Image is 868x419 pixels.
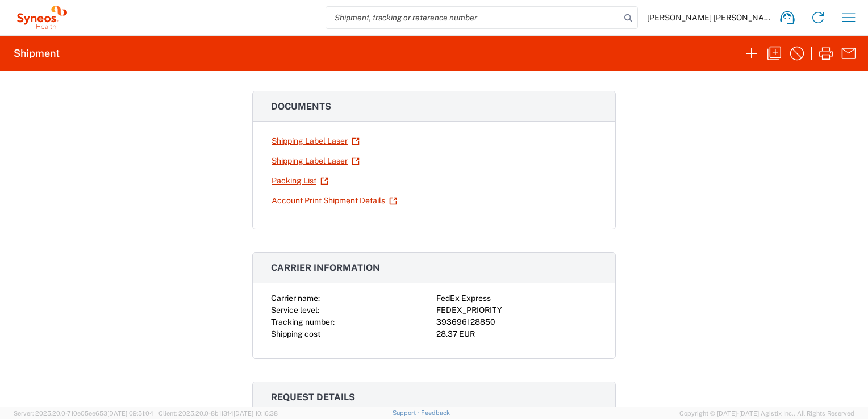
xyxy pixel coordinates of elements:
[107,410,153,417] span: [DATE] 09:51:04
[436,304,597,316] div: FEDEX_PRIORITY
[393,409,421,416] a: Support
[271,101,331,112] span: Documents
[271,317,335,326] span: Tracking number:
[271,191,398,211] a: Account Print Shipment Details
[271,151,360,171] a: Shipping Label Laser
[271,294,320,303] span: Carrier name:
[271,392,355,403] span: Request details
[271,171,329,191] a: Packing List
[326,7,620,28] input: Shipment, tracking or reference number
[421,409,450,416] a: Feedback
[436,328,597,340] div: 28.37 EUR
[436,316,597,328] div: 393696128850
[14,410,153,417] span: Server: 2025.20.0-710e05ee653
[436,292,597,304] div: FedEx Express
[679,408,854,418] span: Copyright © [DATE]-[DATE] Agistix Inc., All Rights Reserved
[271,131,360,151] a: Shipping Label Laser
[271,305,319,315] span: Service level:
[158,410,278,417] span: Client: 2025.20.0-8b113f4
[14,47,60,60] h2: Shipment
[233,410,278,417] span: [DATE] 10:16:38
[271,262,380,273] span: Carrier information
[271,329,320,338] span: Shipping cost
[647,12,772,23] span: [PERSON_NAME] [PERSON_NAME]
